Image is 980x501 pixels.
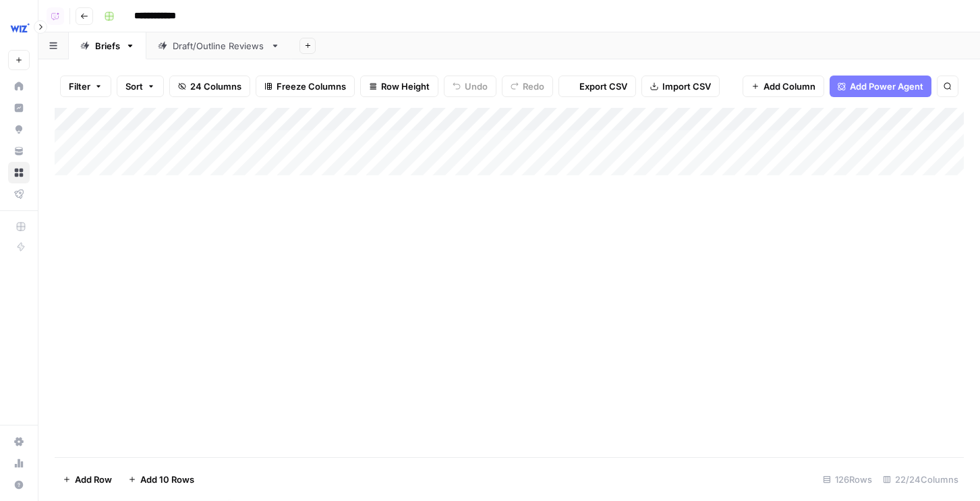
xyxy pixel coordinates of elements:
span: Add Row [75,473,112,486]
button: Redo [502,76,553,97]
span: Undo [465,80,488,93]
div: 22/24 Columns [877,469,964,490]
span: Filter [69,80,90,93]
div: 126 Rows [817,469,877,490]
div: Briefs [95,39,120,53]
span: 24 Columns [190,80,241,93]
a: Usage [8,452,30,474]
button: Add Column [743,76,824,97]
span: Sort [125,80,143,93]
button: Add Power Agent [830,76,931,97]
a: Opportunities [8,119,30,140]
span: Add 10 Rows [140,473,194,486]
button: 24 Columns [169,76,250,97]
span: Redo [523,80,544,93]
button: Add Row [55,469,120,490]
a: Draft/Outline Reviews [146,32,291,59]
a: Settings [8,431,30,452]
button: Filter [60,76,111,97]
button: Add 10 Rows [120,469,202,490]
button: Export CSV [558,76,636,97]
a: Briefs [69,32,146,59]
button: Help + Support [8,474,30,496]
button: Sort [117,76,164,97]
a: Home [8,76,30,97]
span: Export CSV [579,80,627,93]
button: Workspace: Wiz [8,11,30,45]
a: Browse [8,162,30,183]
img: Wiz Logo [8,16,32,40]
span: Row Height [381,80,430,93]
a: Flightpath [8,183,30,205]
button: Row Height [360,76,438,97]
span: Freeze Columns [277,80,346,93]
a: Your Data [8,140,30,162]
button: Freeze Columns [256,76,355,97]
span: Add Column [763,80,815,93]
a: Insights [8,97,30,119]
div: Draft/Outline Reviews [173,39,265,53]
button: Import CSV [641,76,720,97]
button: Undo [444,76,496,97]
span: Add Power Agent [850,80,923,93]
span: Import CSV [662,80,711,93]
